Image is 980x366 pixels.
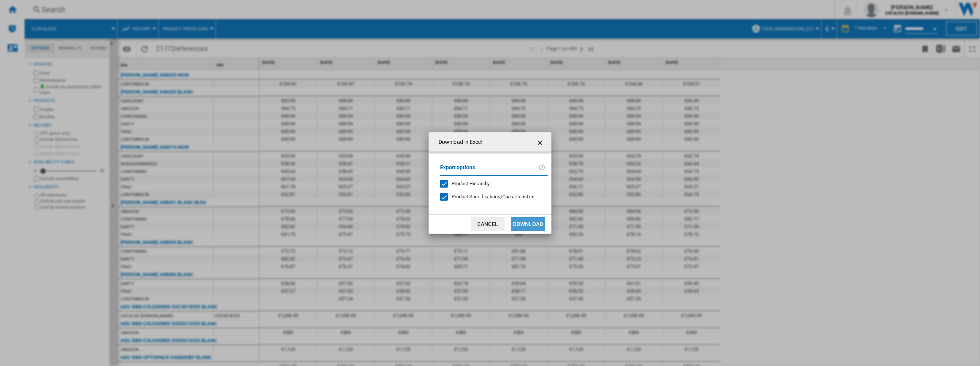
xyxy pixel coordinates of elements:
[452,193,535,200] div: Only applies to Category View
[440,163,538,177] label: Export options
[435,138,482,146] h4: Download in Excel
[536,138,545,147] ng-md-icon: getI18NText('BUTTONS.CLOSE_DIALOG')
[452,194,535,199] span: Product Specifications/Characteristics
[440,180,541,187] md-checkbox: Product Hierarchy
[452,181,490,186] span: Product Hierarchy
[533,134,548,150] button: getI18NText('BUTTONS.CLOSE_DIALOG')
[471,217,505,231] button: Cancel
[511,217,545,231] button: Download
